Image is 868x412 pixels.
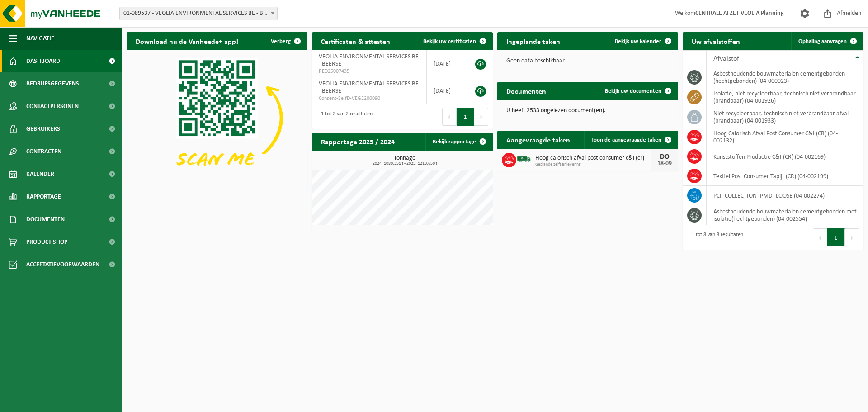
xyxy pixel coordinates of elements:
[506,108,669,114] p: U heeft 2533 ongelezen document(en).
[423,38,476,44] span: Bekijk uw certificaten
[416,32,492,50] a: Bekijk uw certificaten
[425,133,492,151] a: Bekijk rapportage
[497,131,579,148] h2: Aangevraagde taken
[584,131,677,149] a: Toon de aangevraagde taken
[26,208,65,231] span: Documenten
[127,50,307,186] img: Download de VHEPlus App
[707,67,863,87] td: asbesthoudende bouwmaterialen cementgebonden (hechtgebonden) (04-000023)
[535,155,651,162] span: Hoog calorisch afval post consumer c&i (cr)
[26,27,54,50] span: Navigatie
[316,155,493,166] h3: Tonnage
[319,53,419,67] span: VEOLIA ENVIRONMENTAL SERVICES BE - BEERSE
[656,153,674,161] div: DO
[656,161,674,167] div: 18-09
[442,108,457,126] button: Previous
[535,162,651,167] span: Geplande zelfaanlevering
[591,137,661,143] span: Toon de aangevraagde taken
[845,228,859,246] button: Next
[707,87,863,107] td: isolatie, niet recycleerbaar, technisch niet verbrandbaar (brandbaar) (04-001926)
[605,88,661,94] span: Bekijk uw documenten
[707,107,863,127] td: niet recycleerbaar, technisch niet verbrandbaar afval (brandbaar) (04-001933)
[271,38,291,44] span: Verberg
[316,161,493,166] span: 2024: 1080,351 t - 2025: 1210,650 t
[312,133,404,150] h2: Rapportage 2025 / 2024
[26,231,67,253] span: Product Shop
[615,38,661,44] span: Bekijk uw kalender
[497,82,555,99] h2: Documenten
[707,205,863,225] td: asbesthoudende bouwmaterialen cementgebonden met isolatie(hechtgebonden) (04-002554)
[316,107,373,127] div: 1 tot 2 van 2 resultaten
[26,140,61,163] span: Contracten
[427,50,466,77] td: [DATE]
[26,72,79,95] span: Bedrijfsgegevens
[119,7,278,20] span: 01-089537 - VEOLIA ENVIRONMENTAL SERVICES BE - BEERSE
[26,185,61,208] span: Rapportage
[798,38,847,44] span: Ophaling aanvragen
[707,147,863,166] td: Kunststoffen Productie C&I (CR) (04-002169)
[427,77,466,104] td: [DATE]
[695,10,784,17] strong: CENTRALE AFZET VEOLIA Planning
[608,32,677,50] a: Bekijk uw kalender
[264,32,307,50] button: Verberg
[319,81,419,95] span: VEOLIA ENVIRONMENTAL SERVICES BE - BEERSE
[687,227,743,247] div: 1 tot 8 van 8 resultaten
[683,32,749,50] h2: Uw afvalstoffen
[813,228,827,246] button: Previous
[827,228,845,246] button: 1
[120,7,277,20] span: 01-089537 - VEOLIA ENVIRONMENTAL SERVICES BE - BEERSE
[26,50,60,72] span: Dashboard
[497,32,569,50] h2: Ingeplande taken
[791,32,863,50] a: Ophaling aanvragen
[312,32,399,50] h2: Certificaten & attesten
[598,82,677,100] a: Bekijk uw documenten
[26,118,60,140] span: Gebruikers
[26,253,99,276] span: Acceptatievoorwaarden
[26,163,54,185] span: Kalender
[506,58,669,64] p: Geen data beschikbaar.
[713,55,739,62] span: Afvalstof
[457,108,474,126] button: 1
[516,152,532,167] img: BL-SO-LV
[127,32,247,50] h2: Download nu de Vanheede+ app!
[707,186,863,205] td: PCI_COLLECTION_PMD_LOOSE (04-002274)
[319,68,420,75] span: RED25007435
[319,95,420,102] span: Consent-SelfD-VEG2200090
[474,108,488,126] button: Next
[707,166,863,186] td: Textiel Post Consumer Tapijt (CR) (04-002199)
[707,127,863,147] td: Hoog Calorisch Afval Post Consumer C&I (CR) (04-002132)
[26,95,79,118] span: Contactpersonen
